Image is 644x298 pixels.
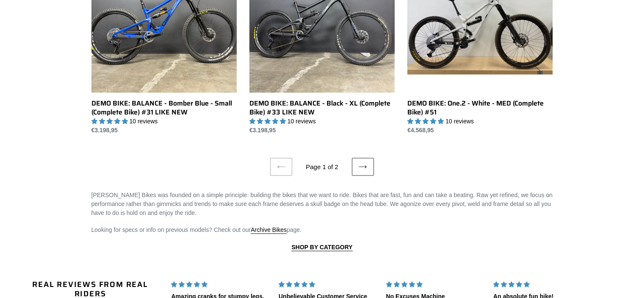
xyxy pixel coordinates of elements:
div: 5 stars [386,280,483,289]
a: SHOP BY CATEGORY [291,244,352,251]
div: 5 stars [493,280,591,289]
div: 5 stars [279,280,376,289]
span: Looking for specs or info on previous models? Check out our page. [91,226,302,234]
div: 5 stars [171,280,268,289]
strong: SHOP BY CATEGORY [291,244,352,251]
p: [PERSON_NAME] Bikes was founded on a simple principle: building the bikes that we want to ride. B... [91,191,553,217]
li: Page 1 of 2 [294,162,350,172]
a: Archive Bikes [251,226,287,234]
